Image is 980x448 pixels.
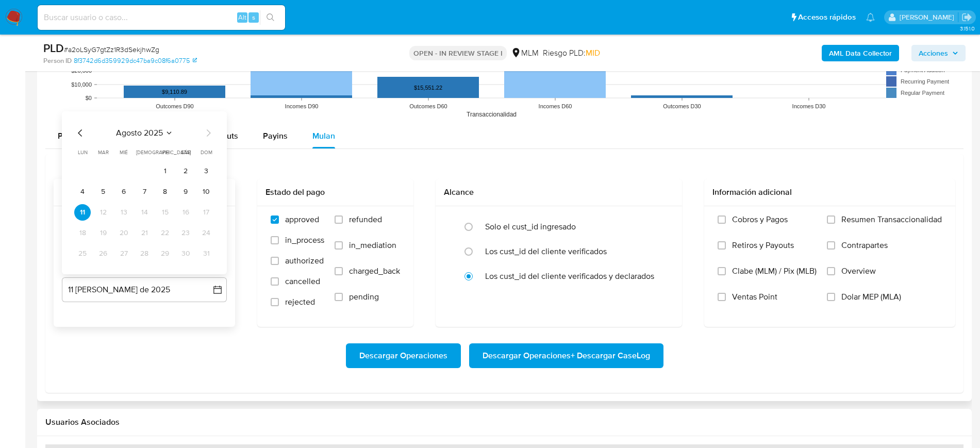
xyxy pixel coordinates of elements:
p: diego.gardunorosas@mercadolibre.com.mx [900,12,958,22]
a: Salir [961,12,972,23]
b: PLD [43,40,64,56]
div: MLM [511,47,539,59]
span: Riesgo PLD: [543,47,600,59]
p: OPEN - IN REVIEW STAGE I [409,46,507,60]
span: Alt [238,12,246,22]
a: 8f3742d6d359929dc47ba9c08f6a0775 [74,56,197,65]
a: Notificaciones [866,13,875,22]
button: Acciones [911,45,966,61]
span: Accesos rápidos [798,12,856,23]
h2: Usuarios Asociados [45,417,964,427]
span: Acciones [919,45,948,61]
span: MID [586,47,600,59]
span: # a2oLSyG7gtZz1R3dSekjhwZg [64,44,159,55]
button: AML Data Collector [822,45,899,61]
span: s [252,12,255,22]
span: 3.151.0 [960,24,975,32]
b: AML Data Collector [829,45,892,61]
button: search-icon [260,10,281,25]
b: Person ID [43,56,72,65]
input: Buscar usuario o caso... [38,11,285,24]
